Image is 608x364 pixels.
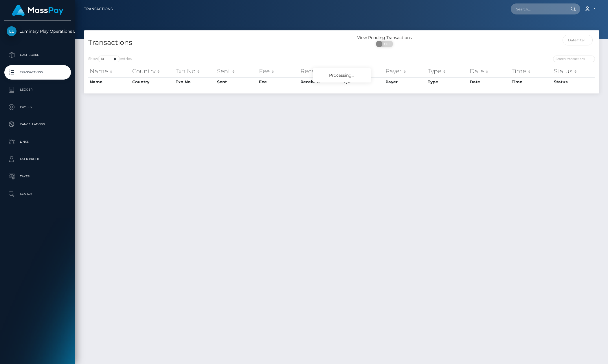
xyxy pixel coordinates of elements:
[7,120,69,129] p: Cancellations
[379,41,394,47] span: OFF
[468,77,510,87] th: Date
[12,5,63,16] img: MassPay Logo
[426,77,468,87] th: Type
[131,77,174,87] th: Country
[552,65,595,77] th: Status
[511,3,565,14] input: Search...
[7,137,69,146] p: Links
[7,51,69,59] p: Dashboard
[4,48,71,62] a: Dashboard
[552,77,595,87] th: Status
[4,29,71,34] span: Luminary Play Operations Limited
[563,35,593,45] input: Date filter
[553,56,595,62] input: Search transactions
[510,65,552,77] th: Time
[299,65,343,77] th: Received
[4,100,71,114] a: Payees
[174,77,216,87] th: Txn No
[4,187,71,201] a: Search
[299,77,343,87] th: Received
[7,172,69,181] p: Taxes
[88,56,132,62] label: Show entries
[4,82,71,97] a: Ledger
[84,3,113,15] a: Transactions
[98,56,120,62] select: Showentries
[7,155,69,163] p: User Profile
[258,77,299,87] th: Fee
[216,77,258,87] th: Sent
[343,65,384,77] th: F/X
[426,65,468,77] th: Type
[4,65,71,80] a: Transactions
[468,65,510,77] th: Date
[88,38,337,48] h4: Transactions
[7,85,69,94] p: Ledger
[4,135,71,149] a: Links
[384,65,426,77] th: Payer
[510,77,552,87] th: Time
[131,65,174,77] th: Country
[7,103,69,111] p: Payees
[258,65,299,77] th: Fee
[7,190,69,198] p: Search
[384,77,426,87] th: Payer
[7,26,16,36] img: Luminary Play Operations Limited
[174,65,216,77] th: Txn No
[342,35,428,41] div: View Pending Transactions
[7,68,69,77] p: Transactions
[88,77,131,87] th: Name
[4,169,71,184] a: Taxes
[216,65,258,77] th: Sent
[4,152,71,166] a: User Profile
[4,117,71,132] a: Cancellations
[88,65,131,77] th: Name
[313,68,371,82] div: Processing...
